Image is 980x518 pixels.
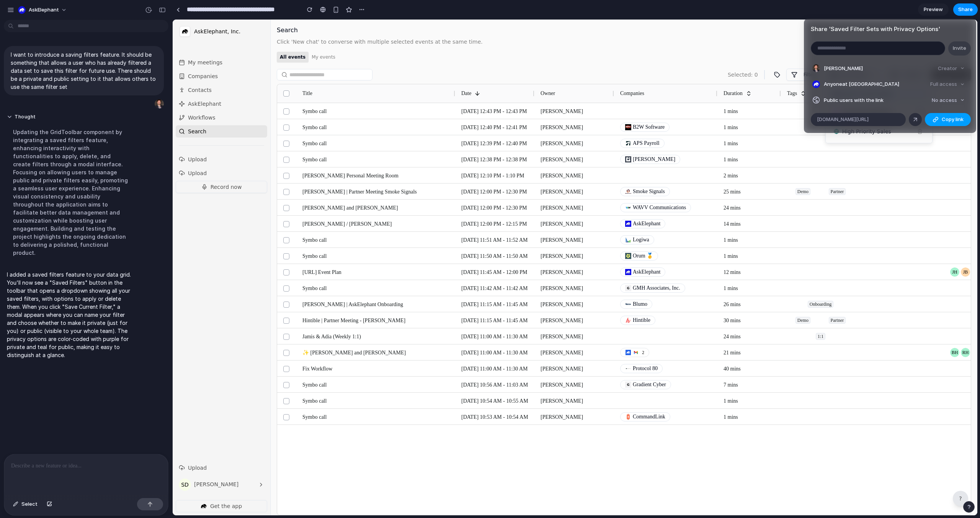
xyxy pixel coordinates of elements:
[817,116,869,123] span: [DOMAIN_NAME][URL]
[670,108,719,116] span: High Priority Sales
[942,116,964,123] span: Copy link
[811,25,969,34] h4: Share ' Saved Filter Sets with Privacy Options '
[824,97,884,104] span: Public users with the link
[932,97,957,104] span: No access
[670,90,719,98] span: Q4 2024 Meetings
[786,475,789,483] span: ?
[811,113,906,126] div: [DOMAIN_NAME][URL]
[656,68,756,82] button: Save Current Filter
[824,80,899,88] span: Anyone at [GEOGRAPHIC_DATA]
[925,113,971,126] button: Copy link
[824,65,863,72] span: [PERSON_NAME]
[780,471,795,487] button: ?
[929,95,968,106] button: No access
